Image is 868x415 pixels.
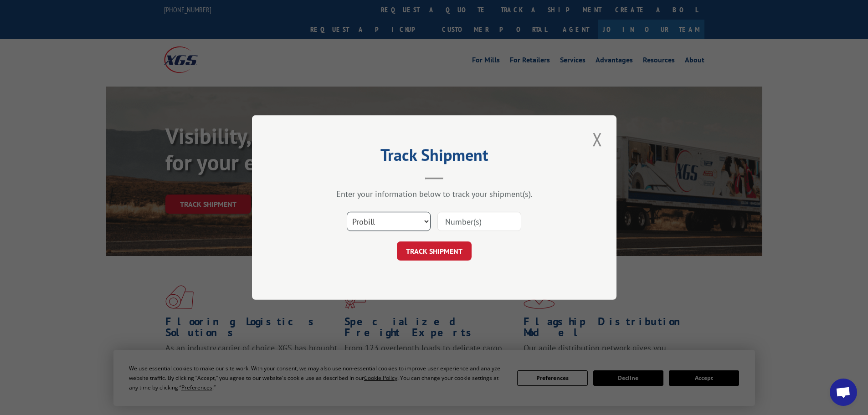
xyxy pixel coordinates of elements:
[830,379,857,406] a: Open chat
[590,127,605,152] button: Close modal
[298,189,571,199] div: Enter your information below to track your shipment(s).
[397,241,472,261] button: TRACK SHIPMENT
[298,149,571,166] h2: Track Shipment
[437,212,521,231] input: Number(s)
